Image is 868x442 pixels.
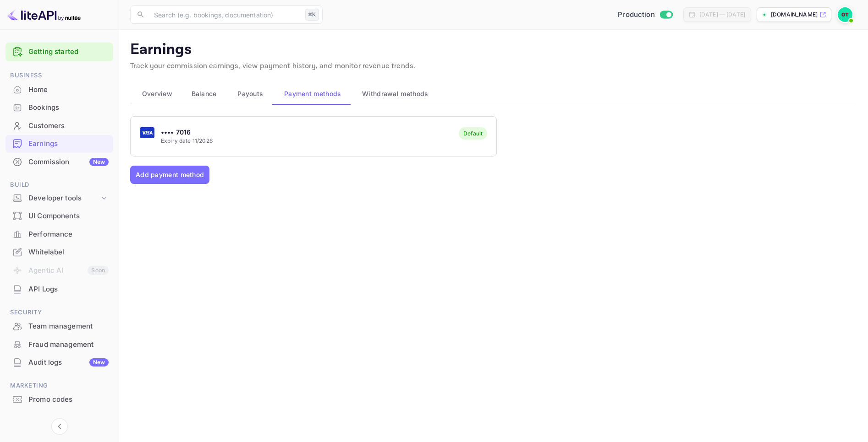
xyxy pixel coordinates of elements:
[284,88,341,99] span: Payment methods
[5,354,113,371] a: Audit logsNew
[5,81,113,99] div: Home
[699,11,745,19] div: [DATE] — [DATE]
[130,83,857,105] div: scrollable auto tabs example
[463,130,483,137] div: Default
[28,284,109,295] div: API Logs
[5,135,113,152] a: Earnings
[838,7,852,22] img: Oussama Tali
[5,307,113,318] span: Security
[28,321,109,332] div: Team management
[192,137,213,144] span: 11/2026
[5,226,113,243] div: Performance
[28,340,109,350] div: Fraud management
[5,336,113,354] div: Fraud management
[5,180,113,190] span: Build
[148,5,302,24] input: Search (e.g. bookings, documentation)
[28,229,109,240] div: Performance
[51,418,68,435] button: Collapse navigation
[5,153,113,171] div: CommissionNew
[305,9,319,21] div: ⌘K
[192,88,217,99] span: Balance
[5,207,113,224] a: UI Components
[89,158,109,166] div: New
[362,88,428,99] span: Withdrawal methods
[237,88,263,99] span: Payouts
[7,7,81,22] img: LiteAPI logo
[28,121,109,131] div: Customers
[5,354,113,372] div: Audit logsNew
[5,117,113,135] div: Customers
[28,211,109,221] div: UI Components
[5,117,113,134] a: Customers
[28,394,109,405] div: Promo codes
[5,280,113,298] div: API Logs
[28,102,109,113] div: Bookings
[771,11,818,19] p: [DOMAIN_NAME]
[5,81,113,98] a: Home
[28,157,109,167] div: Commission
[5,226,113,243] a: Performance
[5,391,113,409] div: Promo codes
[28,357,109,368] div: Audit logs
[5,391,113,408] a: Promo codes
[28,193,99,204] div: Developer tools
[5,43,113,61] div: Getting started
[5,207,113,225] div: UI Components
[28,247,109,258] div: Whitelabel
[28,47,109,57] a: Getting started
[5,243,113,261] div: Whitelabel
[130,116,497,156] button: •••• 7016Expiry date 11/2026Default
[5,280,113,297] a: API Logs
[28,85,109,95] div: Home
[142,88,172,99] span: Overview
[130,41,857,59] p: Earnings
[618,10,655,20] span: Production
[5,99,113,116] a: Bookings
[5,70,113,81] span: Business
[28,139,109,149] div: Earnings
[5,243,113,260] a: Whitelabel
[161,137,213,145] p: Expiry date
[130,166,209,184] button: Add payment method
[5,135,113,153] div: Earnings
[614,10,676,20] div: Switch to Sandbox mode
[130,61,857,72] p: Track your commission earnings, view payment history, and monitor revenue trends.
[89,358,109,367] div: New
[5,153,113,170] a: CommissionNew
[5,381,113,391] span: Marketing
[161,127,213,137] p: •••• 7016
[5,190,113,206] div: Developer tools
[5,318,113,334] a: Team management
[5,336,113,353] a: Fraud management
[5,99,113,117] div: Bookings
[5,318,113,335] div: Team management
